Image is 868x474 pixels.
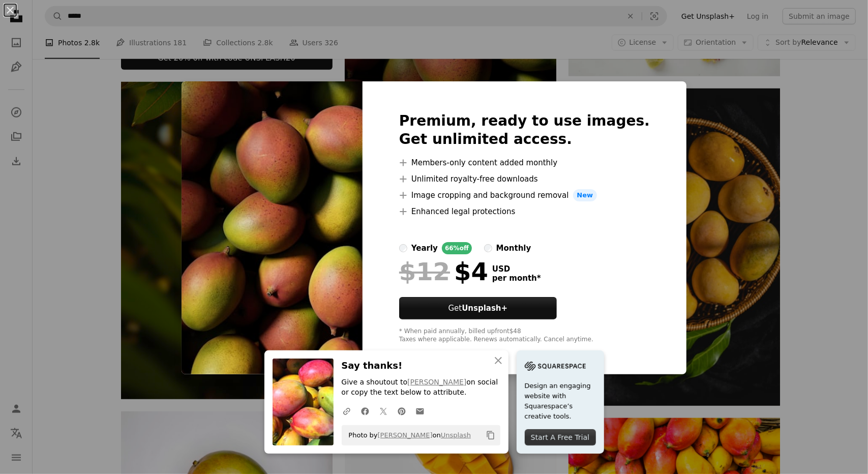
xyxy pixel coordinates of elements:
li: Enhanced legal protections [399,205,650,218]
h2: Premium, ready to use images. Get unlimited access. [399,112,650,149]
div: $4 [399,258,488,285]
span: USD [492,264,541,274]
div: * When paid annually, billed upfront $48 Taxes where applicable. Renews automatically. Cancel any... [399,328,650,344]
div: yearly [411,242,438,254]
li: Members-only content added monthly [399,157,650,169]
a: [PERSON_NAME] [407,378,466,386]
div: 66% off [442,242,472,254]
a: Share on Twitter [374,401,393,421]
a: Share over email [411,401,429,421]
li: Image cropping and background removal [399,189,650,201]
div: Start A Free Trial [525,429,596,446]
h3: Say thanks! [342,359,500,373]
span: Design an engaging website with Squarespace’s creative tools. [525,381,596,422]
div: monthly [496,242,531,254]
img: file-1705255347840-230a6ab5bca9image [525,359,586,374]
span: Photo by on [344,427,471,443]
button: GetUnsplash+ [399,297,557,319]
a: Design an engaging website with Squarespace’s creative tools.Start A Free Trial [517,350,604,454]
li: Unlimited royalty-free downloads [399,173,650,185]
input: monthly [484,244,492,252]
a: Share on Pinterest [393,401,411,421]
a: Share on Facebook [356,401,374,421]
img: premium_photo-1674382739389-338645e7dd8c [182,81,363,374]
span: New [573,189,597,201]
button: Copy to clipboard [482,427,499,444]
strong: Unsplash+ [462,304,507,313]
p: Give a shoutout to on social or copy the text below to attribute. [342,377,500,398]
a: [PERSON_NAME] [378,431,433,439]
a: Unsplash [441,431,471,439]
span: $12 [399,258,450,285]
span: per month * [492,274,541,283]
input: yearly66%off [399,244,407,252]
